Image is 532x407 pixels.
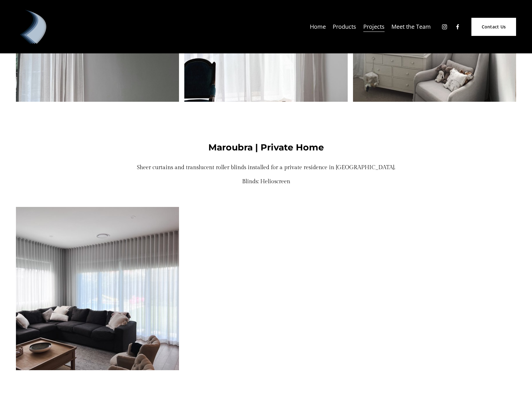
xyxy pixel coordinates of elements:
p: Blinds: Helioscreen [78,177,454,186]
a: Projects [363,21,385,32]
span: Products [333,22,356,32]
a: Meet the Team [391,21,431,32]
img: IMG_5617.jpg [184,207,347,370]
h4: Maroubra | Private Home [78,141,454,154]
a: Facebook [455,24,461,30]
a: folder dropdown [333,21,356,32]
a: Home [310,21,326,32]
img: Translusent roller blind. Helioscreen supplier.jpg [353,207,516,370]
a: Contact Us [471,18,516,36]
p: Sheer curtains and translucent roller blinds installed for a private residence in [GEOGRAPHIC_DATA]. [78,163,454,172]
a: Instagram [441,24,448,30]
img: Debonair | Curtains, Blinds, Shutters &amp; Awnings [16,10,50,44]
img: Sheer curtains Zepel Fabric .jpg [16,207,179,370]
